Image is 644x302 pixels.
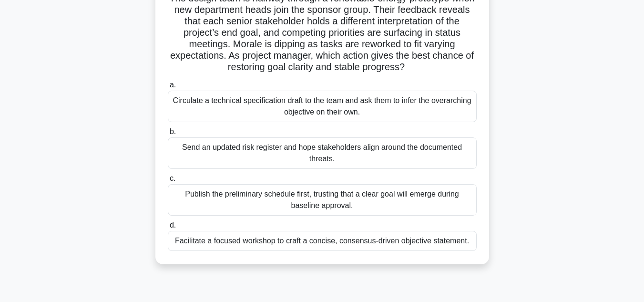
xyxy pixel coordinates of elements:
[168,184,477,216] div: Publish the preliminary schedule first, trusting that a clear goal will emerge during baseline ap...
[170,81,176,89] span: a.
[168,231,477,251] div: Facilitate a focused workshop to craft a concise, consensus-driven objective statement.
[170,221,176,229] span: d.
[170,174,175,182] span: c.
[170,127,176,135] span: b.
[168,137,477,169] div: Send an updated risk register and hope stakeholders align around the documented threats.
[168,91,477,122] div: Circulate a technical specification draft to the team and ask them to infer the overarching objec...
